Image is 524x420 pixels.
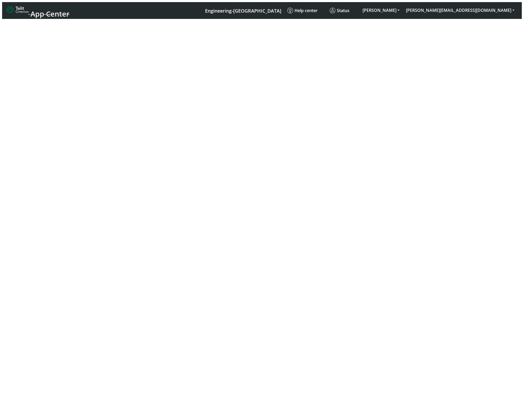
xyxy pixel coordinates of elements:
[285,6,328,15] a: Help center
[205,6,281,15] a: Your current platform instance
[359,6,403,15] button: [PERSON_NAME]
[403,6,518,15] button: [PERSON_NAME][EMAIL_ADDRESS][DOMAIN_NAME]
[330,8,349,13] span: Status
[287,8,318,13] span: Help center
[287,8,293,13] img: knowledge.svg
[205,8,281,14] span: Engineering-[GEOGRAPHIC_DATA]
[330,8,335,13] img: status.svg
[30,9,69,19] span: App Center
[6,4,69,17] a: App Center
[6,6,28,14] img: logo-telit-cinterion-gw-new.png
[328,6,359,15] a: Status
